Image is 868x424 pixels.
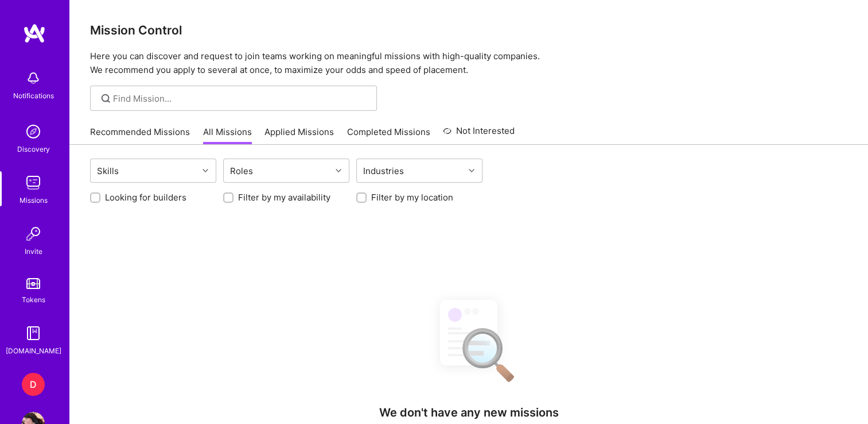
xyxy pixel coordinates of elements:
[22,120,45,143] img: discovery
[203,126,252,145] a: All Missions
[379,406,559,419] h4: We don't have any new missions
[26,278,40,289] img: tokens
[238,191,330,203] label: Filter by my availability
[420,290,517,390] img: No Results
[22,171,45,194] img: teamwork
[22,222,45,245] img: Invite
[17,143,50,155] div: Discovery
[99,92,112,105] i: icon SearchGrey
[13,90,54,102] div: Notifications
[90,49,847,77] p: Here you can discover and request to join teams working on meaningful missions with high-quality ...
[94,163,122,179] div: Skills
[20,194,48,206] div: Missions
[227,163,256,179] div: Roles
[90,126,190,145] a: Recommended Missions
[6,345,61,357] div: [DOMAIN_NAME]
[347,126,430,145] a: Completed Missions
[23,23,46,44] img: logo
[371,191,453,203] label: Filter by my location
[203,168,208,174] i: icon Chevron
[90,23,847,37] h3: Mission Control
[105,191,186,203] label: Looking for builders
[469,168,474,174] i: icon Chevron
[22,322,45,345] img: guide book
[264,126,334,145] a: Applied Missions
[336,168,341,174] i: icon Chevron
[22,67,45,90] img: bell
[22,373,45,396] div: D
[360,163,407,179] div: Industries
[25,245,42,257] div: Invite
[113,92,368,105] input: Find Mission...
[443,124,515,145] a: Not Interested
[19,373,48,396] a: D
[22,294,45,306] div: Tokens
